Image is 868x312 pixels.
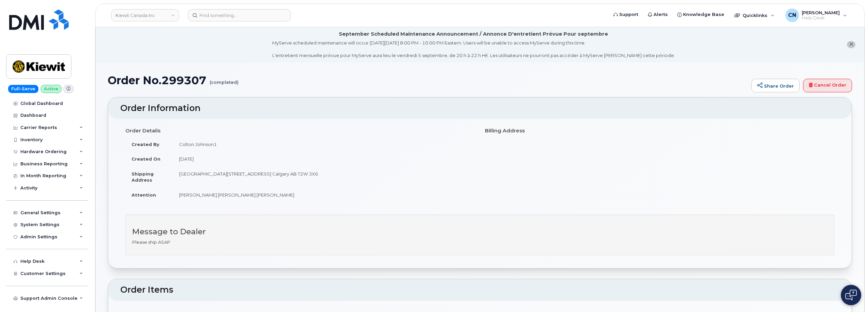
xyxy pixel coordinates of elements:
strong: Attention [132,192,156,198]
strong: Created On [132,156,160,162]
img: Open chat [845,290,857,300]
small: (completed) [210,74,239,85]
p: Please ship ASAP [132,239,828,245]
a: Cancel Order [803,79,852,92]
td: [GEOGRAPHIC_DATA][STREET_ADDRESS] Calgary AB T2W 3X6 [173,166,475,187]
strong: Shipping Address [132,171,154,183]
div: September Scheduled Maintenance Announcement / Annonce D'entretient Prévue Pour septembre [339,31,608,38]
h2: Order Items [120,285,839,295]
h3: Message to Dealer [132,227,828,236]
h4: Order Details [125,128,475,134]
h2: Order Information [120,104,839,113]
div: MyServe scheduled maintenance will occur [DATE][DATE] 8:00 PM - 10:00 PM Eastern. Users will be u... [272,40,675,59]
strong: Created By [132,142,159,147]
h4: Billing Address [485,128,834,134]
td: [DATE] [173,151,475,166]
a: Share Order [751,79,800,92]
td: [PERSON_NAME].[PERSON_NAME].[PERSON_NAME] [173,187,475,202]
h1: Order No.299307 [108,74,748,86]
td: Colton.Johnson1 [173,137,475,152]
button: close notification [847,41,855,48]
